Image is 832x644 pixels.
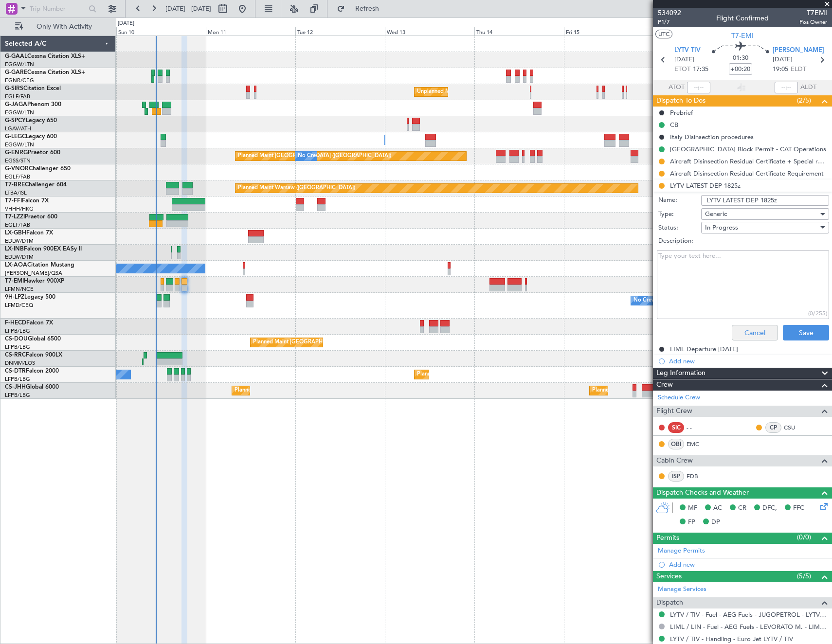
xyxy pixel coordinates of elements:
[670,169,824,178] div: Aircraft Disinsection Residual Certificate Requirement
[633,293,656,308] div: No Crew
[5,368,26,374] span: CS-DTR
[5,70,27,75] span: G-GARE
[5,86,61,91] a: G-SIRSCitation Excel
[118,19,134,28] div: [DATE]
[5,320,26,326] span: F-HECD
[5,157,31,164] a: EGSS/STN
[783,325,829,340] button: Save
[765,422,781,433] div: CP
[5,102,61,107] a: G-JAGAPhenom 300
[670,157,827,165] div: Aircraft Disinsection Residual Certificate + Special request
[5,134,26,140] span: G-LEGC
[5,109,34,116] a: EGGW/LTN
[5,302,33,309] a: LFMD/CEQ
[5,134,57,140] a: G-LEGCLegacy 600
[797,95,811,106] span: (2/5)
[11,19,106,35] button: Only With Activity
[656,379,673,391] span: Crew
[670,623,827,631] a: LIML / LIN - Fuel - AEG Fuels - LEVORATO M. - LIML / LIN
[705,210,727,218] span: Generic
[658,196,701,205] label: Name:
[670,145,826,153] div: [GEOGRAPHIC_DATA] Block Permit - CAT Operations
[235,383,388,398] div: Planned Maint [GEOGRAPHIC_DATA] ([GEOGRAPHIC_DATA])
[5,368,59,374] a: CS-DTRFalcon 2000
[592,383,745,398] div: Planned Maint [GEOGRAPHIC_DATA] ([GEOGRAPHIC_DATA])
[5,182,67,188] a: T7-BREChallenger 604
[165,4,211,13] span: [DATE] - [DATE]
[784,423,806,432] a: CSU
[5,118,57,124] a: G-SPCYLegacy 650
[5,150,28,156] span: G-ENRG
[5,118,26,124] span: G-SPCY
[298,149,320,163] div: No Crew
[5,70,85,75] a: G-GARECessna Citation XLS+
[5,54,85,59] a: G-GAALCessna Citation XLS+
[670,133,754,141] div: Italy Disinsection procedures
[733,54,748,63] span: 01:30
[731,31,754,41] span: T7-EMI
[5,376,30,383] a: LFPB/LBG
[206,27,295,36] div: Mon 11
[658,8,681,18] span: 534092
[5,214,57,220] a: T7-LZZIPraetor 600
[797,571,811,581] span: (5/5)
[693,65,708,74] span: 17:35
[5,86,23,91] span: G-SIRS
[669,83,685,92] span: ATOT
[793,503,804,513] span: FFC
[5,198,22,204] span: T7-FFI
[5,336,28,342] span: CS-DOU
[656,368,705,379] span: Leg Information
[253,335,406,350] div: Planned Maint [GEOGRAPHIC_DATA] ([GEOGRAPHIC_DATA])
[5,269,62,277] a: [PERSON_NAME]/QSA
[5,246,24,252] span: LX-INB
[688,518,695,527] span: FP
[670,121,678,129] div: CB
[5,230,53,236] a: LX-GBHFalcon 7X
[658,585,706,594] a: Manage Services
[5,125,31,132] a: LGAV/ATH
[5,262,27,268] span: LX-AOA
[658,546,705,556] a: Manage Permits
[687,423,708,432] div: - -
[332,1,391,17] button: Refresh
[773,65,788,74] span: 19:05
[30,1,86,16] input: Trip Number
[5,198,49,204] a: T7-FFIFalcon 7X
[5,352,26,358] span: CS-RRC
[738,503,746,513] span: CR
[674,55,694,65] span: [DATE]
[674,65,690,74] span: ETOT
[5,336,61,342] a: CS-DOUGlobal 6500
[658,18,681,26] span: P1/7
[5,173,30,180] a: EGLF/FAB
[687,440,708,448] a: EMC
[347,5,388,12] span: Refresh
[5,278,64,284] a: T7-EMIHawker 900XP
[669,560,827,569] div: Add new
[5,294,55,300] a: 9H-LPZLegacy 500
[773,55,793,65] span: [DATE]
[656,455,693,466] span: Cabin Crew
[417,85,577,99] div: Unplanned Maint [GEOGRAPHIC_DATA] ([GEOGRAPHIC_DATA])
[564,27,653,36] div: Fri 15
[5,205,34,213] a: VHHH/HKG
[800,83,816,92] span: ALDT
[5,384,26,390] span: CS-JHH
[5,327,30,335] a: LFPB/LBG
[656,487,749,499] span: Dispatch Checks and Weather
[5,182,25,188] span: T7-BRE
[799,8,827,18] span: T7EMI
[5,253,34,261] a: EDLW/DTM
[670,635,793,643] a: LYTV / TIV - Handling - Euro Jet LYTV / TIV
[668,422,684,433] div: SIC
[656,597,683,608] span: Dispatch
[762,503,777,513] span: DFC,
[5,320,53,326] a: F-HECDFalcon 7X
[688,503,697,513] span: MF
[674,46,701,55] span: LYTV TIV
[5,166,29,172] span: G-VNOR
[668,439,684,449] div: OBI
[238,181,355,196] div: Planned Maint Warsaw ([GEOGRAPHIC_DATA])
[670,108,693,117] div: Prebrief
